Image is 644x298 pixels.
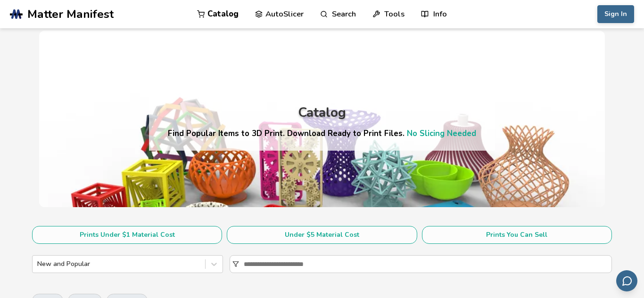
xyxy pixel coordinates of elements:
[32,226,222,244] button: Prints Under $1 Material Cost
[422,226,612,244] button: Prints You Can Sell
[37,260,39,268] input: New and Popular
[407,128,476,139] a: No Slicing Needed
[27,8,114,21] span: Matter Manifest
[298,105,346,120] div: Catalog
[227,226,417,244] button: Under $5 Material Cost
[168,128,476,139] h4: Find Popular Items to 3D Print. Download Ready to Print Files.
[616,270,637,291] button: Send feedback via email
[597,5,634,23] button: Sign In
